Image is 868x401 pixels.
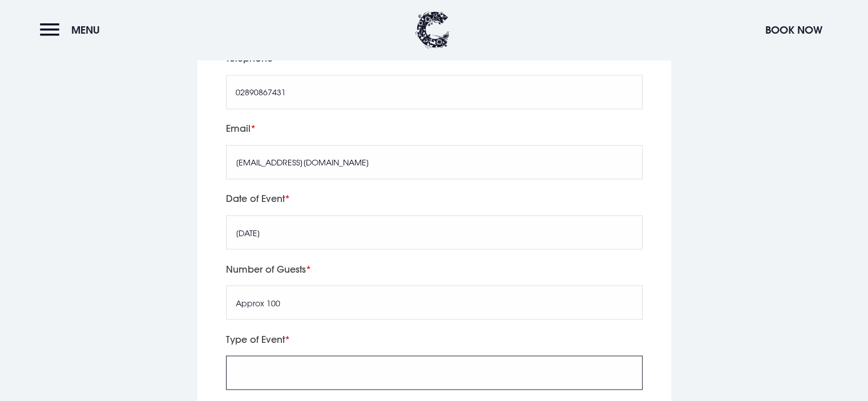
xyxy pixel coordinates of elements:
label: Number of Guests [226,261,643,277]
img: Clandeboye Lodge [415,11,450,48]
label: Type of Event [226,331,643,347]
label: Date of Event [226,191,643,206]
span: Menu [71,23,100,37]
label: Email [226,120,643,136]
button: Menu [40,18,106,42]
button: Book Now [760,18,828,42]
